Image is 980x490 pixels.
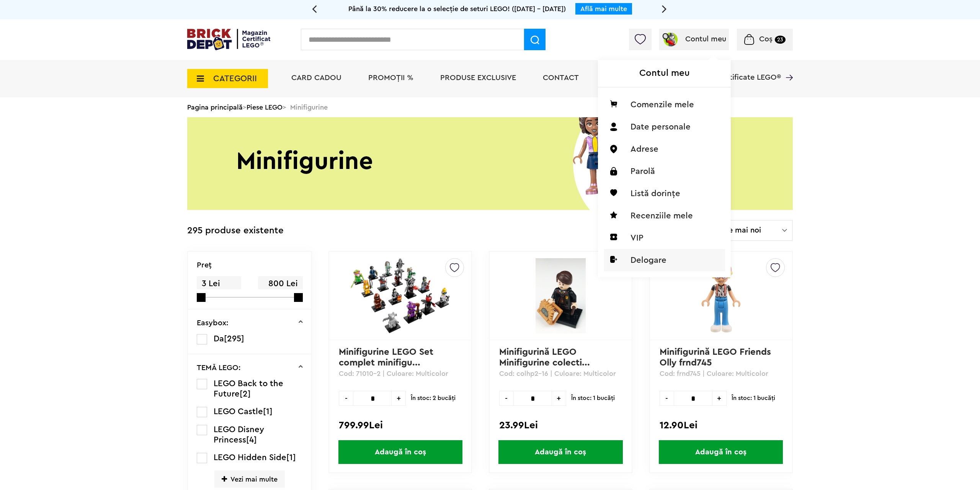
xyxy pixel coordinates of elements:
a: Adaugă în coș [329,440,471,464]
div: 23.99Lei [499,420,622,430]
span: [2] [240,390,251,398]
span: Până la 30% reducere la o selecție de seturi LEGO! ([DATE] - [DATE]) [348,5,566,12]
a: Piese LEGO [247,104,283,111]
a: Află mai multe [580,5,627,12]
small: 23 [775,36,786,44]
span: + [392,391,406,406]
span: + [712,391,727,406]
div: 12.90Lei [660,420,782,430]
span: [1] [286,453,296,462]
a: Minifigurine LEGO Set complet minifigu... [339,347,436,367]
a: Contul meu [662,35,726,43]
img: Minifigurină LEGO Friends Olly frnd745 [692,258,750,333]
p: Cod: colhp2-16 | Culoare: Multicolor [499,369,622,387]
img: Minifigurine LEGO Set complet minifigurine colectionabile 71010 (16/set) Seria 14 [347,258,454,333]
a: Contact [543,74,579,82]
p: TEMĂ LEGO: [197,364,241,372]
span: Adaugă în coș [659,440,783,464]
span: - [339,391,353,406]
a: Minifigurină LEGO Friends Olly frnd745 [660,347,774,367]
a: Card Cadou [291,74,341,82]
div: 799.99Lei [339,420,462,430]
p: Preţ [197,261,212,269]
span: [1] [263,407,273,416]
span: 3 Lei [197,276,241,291]
span: Vezi mai multe [214,470,285,488]
span: LEGO Back to the Future [214,379,283,398]
span: Adaugă în coș [498,440,622,464]
a: Pagina principală [187,104,243,111]
a: Adaugă în coș [490,440,632,464]
span: [4] [246,436,257,444]
a: Magazine Certificate LEGO® [781,64,793,71]
span: LEGO Castle [214,407,263,416]
span: - [499,391,513,406]
a: PROMOȚII % [368,74,413,82]
span: + [552,391,566,406]
div: > > Minifigurine [187,97,793,117]
span: LEGO Hidden Side [214,453,286,462]
span: Magazine Certificate LEGO® [681,64,781,81]
img: Minifigurină LEGO Minifigurine colectionabile Neville Longbottom colhp2-16 [525,258,596,333]
span: - [660,391,674,406]
span: LEGO Disney Princess [214,425,264,444]
span: CATEGORII [213,74,257,83]
span: În stoc: 1 bucăţi [732,391,775,406]
a: Minifigurină LEGO Minifigurine colecti... [499,347,590,367]
p: Cod: frnd745 | Culoare: Multicolor [660,369,782,387]
span: Cele mai noi [717,226,782,234]
span: [295] [224,334,244,343]
span: Da [214,334,224,343]
p: Easybox: [197,319,229,327]
span: Coș [759,35,773,43]
span: 800 Lei [258,276,302,291]
span: În stoc: 2 bucăţi [411,391,456,406]
span: În stoc: 1 bucăţi [571,391,615,406]
h1: Contul meu [598,60,731,87]
span: Adaugă în coș [338,440,462,464]
a: Adaugă în coș [650,440,792,464]
p: Cod: 71010-2 | Culoare: Multicolor [339,369,462,387]
div: 295 produse existente [187,220,284,242]
span: Contul meu [685,35,726,43]
img: Minifigurine [187,117,793,210]
a: Produse exclusive [440,74,516,82]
